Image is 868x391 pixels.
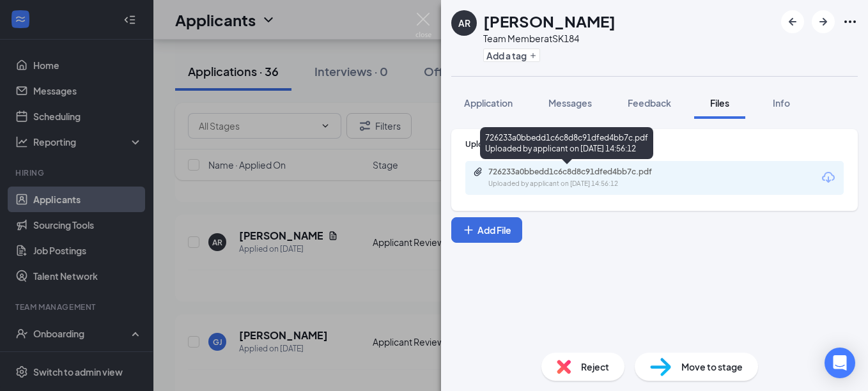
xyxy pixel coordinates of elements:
[710,97,729,109] span: Files
[548,97,592,109] span: Messages
[483,49,540,62] button: PlusAdd a tag
[483,10,616,32] h1: [PERSON_NAME]
[451,217,522,243] button: Add FilePlus
[581,360,609,374] span: Reject
[473,167,483,177] svg: Paperclip
[816,14,831,29] svg: ArrowRight
[785,14,800,29] svg: ArrowLeftNew
[825,348,855,378] div: Open Intercom Messenger
[529,52,537,59] svg: Plus
[628,97,671,109] span: Feedback
[781,10,804,33] button: ArrowLeftNew
[480,127,653,159] div: 726233a0bbedd1c6c8d8c91dfed4bb7c.pdf Uploaded by applicant on [DATE] 14:56:12
[488,167,667,177] div: 726233a0bbedd1c6c8d8c91dfed4bb7c.pdf
[812,10,835,33] button: ArrowRight
[462,224,475,236] svg: Plus
[821,170,836,185] svg: Download
[483,32,616,45] div: Team Member at SK184
[465,139,844,149] div: Upload Resume
[773,97,790,109] span: Info
[681,360,743,374] span: Move to stage
[842,14,858,29] svg: Ellipses
[473,167,680,189] a: Paperclip726233a0bbedd1c6c8d8c91dfed4bb7c.pdfUploaded by applicant on [DATE] 14:56:12
[464,97,513,109] span: Application
[488,179,680,189] div: Uploaded by applicant on [DATE] 14:56:12
[458,17,470,29] div: AR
